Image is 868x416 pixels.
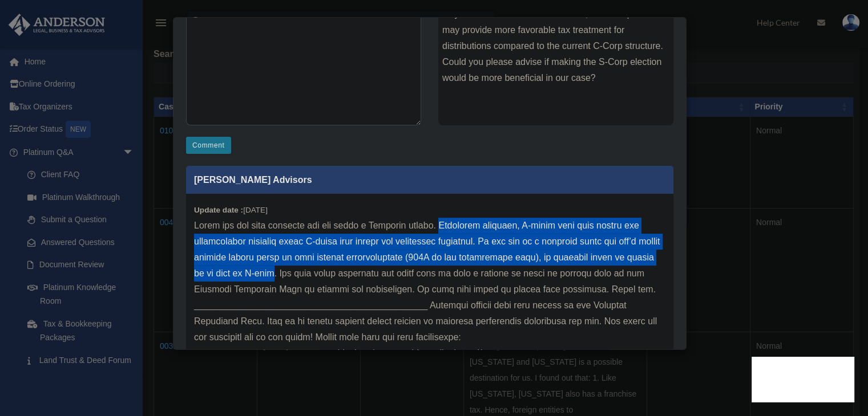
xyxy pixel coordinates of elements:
small: [DATE] [194,206,268,214]
b: Update date : [194,206,243,214]
p: [PERSON_NAME] Advisors [186,166,673,194]
button: Comment [186,137,231,154]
